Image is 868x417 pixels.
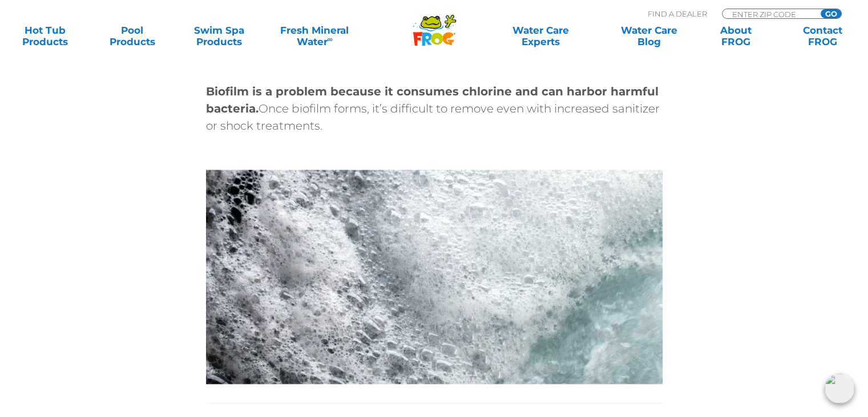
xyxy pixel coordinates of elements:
[825,374,854,403] img: openIcon
[789,25,857,47] a: ContactFROG
[98,25,165,47] a: PoolProducts
[486,25,596,47] a: Water CareExperts
[206,83,663,134] p: Once biofilm forms, it’s difficult to remove even with increased sanitizer or shock treatments.
[821,9,841,18] input: GO
[272,25,357,47] a: Fresh MineralWater∞
[648,9,707,19] p: Find A Dealer
[206,85,659,115] strong: Biofilm is a problem because it consumes chlorine and can harbor harmful bacteria.
[731,9,808,19] input: Zip Code Form
[615,25,683,47] a: Water CareBlog
[11,25,79,47] a: Hot TubProducts
[206,170,663,384] img: Foamy Water
[185,25,253,47] a: Swim SpaProducts
[702,25,769,47] a: AboutFROG
[327,35,332,43] sup: ∞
